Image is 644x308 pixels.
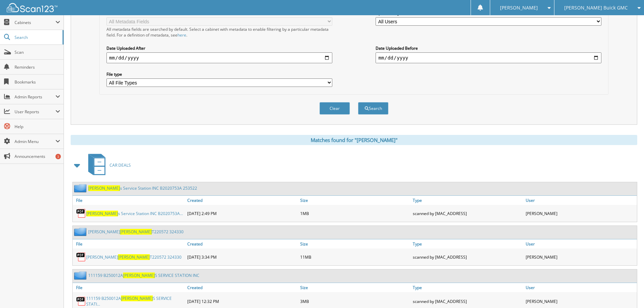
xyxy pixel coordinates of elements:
[7,3,57,12] img: scan123-logo-white.svg
[123,273,155,278] span: [PERSON_NAME]
[299,283,411,292] a: Size
[84,152,131,179] a: CAR DEALS
[106,45,332,51] label: Date Uploaded After
[411,196,524,205] a: Type
[88,273,199,278] a: 111159 B250012A[PERSON_NAME]S SERVICE STATION INC
[524,196,637,205] a: User
[15,79,60,85] span: Bookmarks
[299,250,411,264] div: 11MB
[74,271,88,280] img: folder2.png
[15,64,60,70] span: Reminders
[610,276,644,308] iframe: Chat Widget
[73,196,186,205] a: File
[411,250,524,264] div: scanned by [MAC_ADDRESS]
[88,185,120,191] span: [PERSON_NAME]
[86,295,184,307] a: 111159 B250012A[PERSON_NAME]S SERVICE STATI...
[186,239,299,248] a: Created
[376,45,601,51] label: Date Uploaded Before
[15,153,60,159] span: Announcements
[73,283,186,292] a: File
[106,26,332,38] div: All metadata fields are searched by default. Select a cabinet with metadata to enable filtering b...
[86,211,183,216] a: [PERSON_NAME]s Service Station INC B2020753A...
[71,135,637,145] div: Matches found for "[PERSON_NAME]"
[524,250,637,264] div: [PERSON_NAME]
[118,254,150,260] span: [PERSON_NAME]
[411,239,524,248] a: Type
[15,34,59,40] span: Search
[76,296,86,306] img: PDF.png
[411,207,524,220] div: scanned by [MAC_ADDRESS]
[74,228,88,236] img: folder2.png
[86,254,182,260] a: [PERSON_NAME][PERSON_NAME]T220572 324330
[177,32,186,38] a: here
[110,162,131,168] span: CAR DEALS
[73,239,186,248] a: File
[86,211,118,216] span: [PERSON_NAME]
[15,20,55,25] span: Cabinets
[186,283,299,292] a: Created
[15,94,55,100] span: Admin Reports
[15,124,60,129] span: Help
[319,102,350,115] button: Clear
[88,229,184,235] a: [PERSON_NAME][PERSON_NAME]T220572 324330
[500,6,538,10] span: [PERSON_NAME]
[524,207,637,220] div: [PERSON_NAME]
[74,184,88,192] img: folder2.png
[88,185,197,191] a: [PERSON_NAME]s Service Station INC B2020753A 253522
[299,196,411,205] a: Size
[15,49,60,55] span: Scan
[186,196,299,205] a: Created
[376,52,601,63] input: end
[15,139,55,144] span: Admin Menu
[299,207,411,220] div: 1MB
[186,250,299,264] div: [DATE] 3:34 PM
[299,239,411,248] a: Size
[106,71,332,77] label: File type
[524,283,637,292] a: User
[106,52,332,63] input: start
[120,229,152,235] span: [PERSON_NAME]
[15,109,55,115] span: User Reports
[186,207,299,220] div: [DATE] 2:49 PM
[76,208,86,218] img: PDF.png
[411,283,524,292] a: Type
[564,6,628,10] span: [PERSON_NAME] Buick GMC
[121,295,153,301] span: [PERSON_NAME]
[55,154,61,159] div: 3
[358,102,388,115] button: Search
[524,239,637,248] a: User
[76,252,86,262] img: PDF.png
